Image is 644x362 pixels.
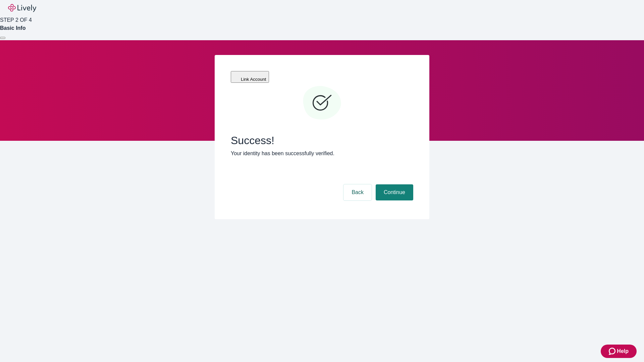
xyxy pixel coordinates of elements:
span: Success! [231,134,413,147]
svg: Checkmark icon [302,83,342,123]
button: Link Account [231,71,269,83]
span: Help [617,347,629,355]
button: Zendesk support iconHelp [601,345,637,358]
button: Back [343,184,372,200]
svg: Zendesk support icon [609,347,617,355]
button: Continue [376,184,413,200]
p: Your identity has been successfully verified. [231,149,413,158]
img: Lively [8,4,36,12]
